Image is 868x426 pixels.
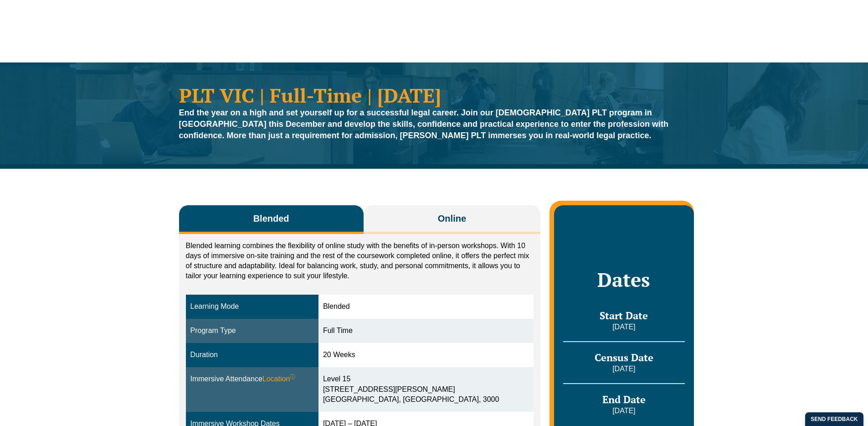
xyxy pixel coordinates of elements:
p: [DATE] [563,406,684,416]
div: Duration [190,350,314,360]
h1: PLT VIC | Full-Time | [DATE] [179,85,689,105]
div: Level 15 [STREET_ADDRESS][PERSON_NAME] [GEOGRAPHIC_DATA], [GEOGRAPHIC_DATA], 3000 [323,374,529,405]
span: Blended [253,212,289,225]
div: Immersive Attendance [190,374,314,384]
strong: End the year on a high and set yourself up for a successful legal career. Join our [DEMOGRAPHIC_D... [179,108,669,140]
span: Online [438,212,466,225]
span: Start Date [600,309,648,322]
sup: ⓘ [290,374,295,380]
span: End Date [602,393,646,406]
div: Blended [323,301,529,312]
div: Full Time [323,326,529,336]
span: Census Date [595,351,653,364]
div: Program Type [190,326,314,336]
span: Location [262,374,296,384]
div: 20 Weeks [323,350,529,360]
h2: Dates [563,268,684,291]
p: Blended learning combines the flexibility of online study with the benefits of in-person workshop... [186,241,534,281]
p: [DATE] [563,364,684,374]
div: Learning Mode [190,301,314,312]
p: [DATE] [563,322,684,332]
